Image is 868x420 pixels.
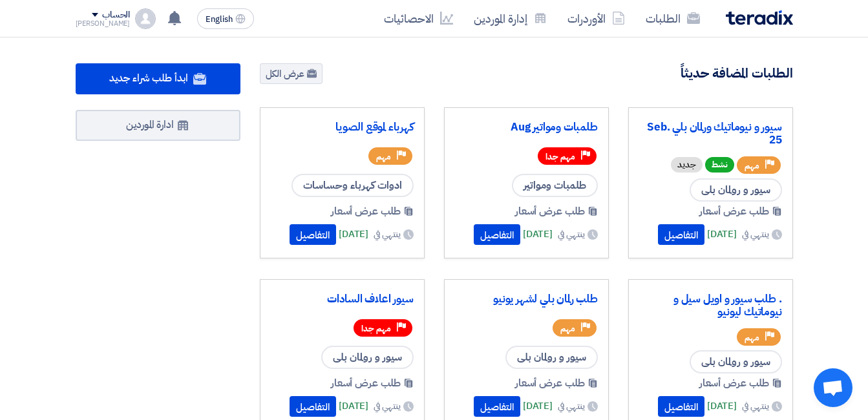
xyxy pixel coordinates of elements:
span: ينتهي في [742,227,768,241]
span: ابدأ طلب شراء جديد [109,70,187,86]
span: مهم [745,160,759,172]
a: سيور و نيوماتيك ورلمان بلي Seb. 25 [639,121,782,147]
button: التفاصيل [290,224,336,245]
span: سيور و رولمان بلى [505,346,598,369]
span: [DATE] [523,227,553,242]
div: [PERSON_NAME] [76,20,131,27]
span: سيور و رولمان بلى [321,346,414,369]
a: الأوردرات [557,3,635,34]
span: طلب عرض أسعار [515,375,585,391]
span: ينتهي في [742,399,768,413]
div: Open chat [814,368,852,407]
span: ادوات كهرباء وحساسات [291,174,414,197]
a: طلمبات ومواتير Aug [455,121,598,134]
span: مهم [560,322,575,335]
span: [DATE] [523,399,553,414]
a: الاحصائيات [374,3,463,34]
span: ينتهي في [374,399,400,413]
span: طلمبات ومواتير [512,174,598,197]
a: الطلبات [635,3,710,34]
button: English [197,8,254,29]
button: التفاصيل [474,396,520,417]
span: [DATE] [707,227,737,242]
span: طلب عرض أسعار [331,204,401,219]
span: ينتهي في [558,399,584,413]
a: عرض الكل [260,63,323,84]
a: ادارة الموردين [76,110,240,141]
span: [DATE] [339,227,368,242]
span: مهم [376,151,391,163]
span: مهم جدا [361,322,391,335]
span: نشط [705,157,734,173]
span: طلب عرض أسعار [699,375,769,391]
span: ينتهي في [374,227,400,241]
div: جديد [671,157,703,173]
img: Teradix logo [726,10,793,25]
a: إدارة الموردين [463,3,557,34]
button: التفاصيل [474,224,520,245]
button: التفاصيل [290,396,336,417]
a: . طلب سيور و اويل سيل و نيوماتيك ليونيو [639,293,782,319]
button: التفاصيل [658,224,704,245]
span: سيور و رولمان بلى [690,350,782,373]
span: [DATE] [339,399,368,414]
h4: الطلبات المضافة حديثاً [681,65,793,81]
span: مهم [745,331,759,344]
span: [DATE] [707,399,737,414]
img: profile_test.png [135,8,156,29]
a: طلب رلمان بلي لشهر يونيو [455,293,598,306]
span: مهم جدا [545,151,575,163]
button: التفاصيل [658,396,704,417]
span: ينتهي في [558,227,584,241]
span: English [206,15,233,24]
span: طلب عرض أسعار [515,204,585,219]
span: سيور و رولمان بلى [690,178,782,202]
div: الحساب [102,10,130,21]
span: طلب عرض أسعار [331,375,401,391]
a: سيور اعلاف السادات [271,293,414,306]
span: طلب عرض أسعار [699,204,769,219]
a: كهرباء لموقع الصويا [271,121,414,134]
